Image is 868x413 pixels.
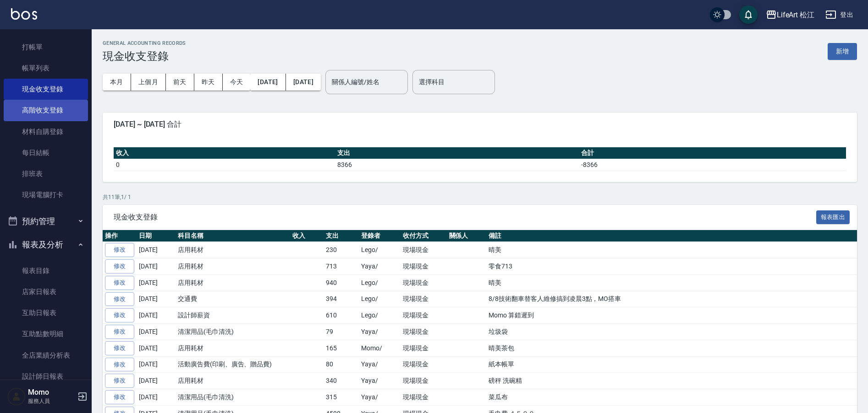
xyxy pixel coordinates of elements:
button: LifeArt 松江 [762,5,819,24]
td: 晴美 [486,242,857,258]
a: 打帳單 [4,37,88,58]
th: 日期 [137,230,176,242]
th: 操作 [103,230,137,242]
td: [DATE] [137,356,176,373]
th: 備註 [486,230,857,242]
a: 帳單列表 [4,58,88,79]
td: 394 [324,291,359,307]
td: 現場現金 [401,242,447,258]
a: 修改 [105,390,134,404]
button: 上個月 [131,74,166,91]
img: Person [7,387,26,406]
td: [DATE] [137,274,176,291]
td: 165 [324,340,359,356]
button: [DATE] [286,74,321,91]
td: [DATE] [137,242,176,258]
td: Yaya/ [359,356,401,373]
button: 本月 [103,74,131,91]
td: 清潔用品(毛巾清洗) [176,389,290,406]
td: 紙本帳單 [486,356,857,373]
td: 現場現金 [401,373,447,389]
img: Logo [11,8,37,20]
td: 315 [324,389,359,406]
td: Yaya/ [359,373,401,389]
td: 79 [324,324,359,340]
h5: Momo [28,388,75,397]
a: 修改 [105,276,134,290]
th: 收付方式 [401,230,447,242]
button: 報表及分析 [4,233,88,257]
td: [DATE] [137,340,176,356]
button: save [739,5,758,24]
a: 修改 [105,308,134,322]
button: 報表匯出 [816,210,850,225]
th: 支出 [335,147,579,159]
td: 設計師薪資 [176,307,290,324]
td: [DATE] [137,373,176,389]
a: 全店業績分析表 [4,345,88,366]
th: 收入 [114,147,335,159]
th: 合計 [579,147,846,159]
td: 現場現金 [401,356,447,373]
td: Yaya/ [359,389,401,406]
td: 活動廣告費(印刷、廣告、贈品費) [176,356,290,373]
a: 高階收支登錄 [4,100,88,121]
a: 修改 [105,259,134,274]
td: 現場現金 [401,274,447,291]
h2: GENERAL ACCOUNTING RECORDS [103,40,186,46]
button: 預約管理 [4,209,88,233]
td: Momo/ [359,340,401,356]
th: 登錄者 [359,230,401,242]
p: 服務人員 [28,397,75,405]
th: 收入 [290,230,324,242]
td: [DATE] [137,291,176,307]
button: 今天 [223,74,251,91]
td: 8366 [335,159,579,171]
span: 現金收支登錄 [114,213,816,222]
td: Yaya/ [359,258,401,275]
a: 互助日報表 [4,302,88,323]
a: 互助點數明細 [4,323,88,344]
a: 店家日報表 [4,281,88,302]
th: 科目名稱 [176,230,290,242]
td: 0 [114,159,335,171]
td: [DATE] [137,307,176,324]
td: 店用耗材 [176,242,290,258]
span: [DATE] ~ [DATE] 合計 [114,120,846,129]
td: 店用耗材 [176,274,290,291]
a: 新增 [828,47,857,55]
a: 設計師日報表 [4,366,88,387]
a: 現金收支登錄 [4,79,88,100]
td: 店用耗材 [176,340,290,356]
a: 報表目錄 [4,260,88,281]
td: [DATE] [137,258,176,275]
p: 共 11 筆, 1 / 1 [103,193,857,201]
td: 8/8技術翻車替客人維修搞到凌晨3點，MO搭車 [486,291,857,307]
td: 店用耗材 [176,258,290,275]
td: 現場現金 [401,389,447,406]
td: 清潔用品(毛巾清洗) [176,324,290,340]
button: 前天 [166,74,194,91]
td: [DATE] [137,389,176,406]
td: 菜瓜布 [486,389,857,406]
td: 230 [324,242,359,258]
td: Lego/ [359,242,401,258]
td: Yaya/ [359,324,401,340]
th: 關係人 [447,230,487,242]
td: 610 [324,307,359,324]
td: 交通費 [176,291,290,307]
a: 修改 [105,374,134,388]
td: 晴美 [486,274,857,291]
td: Lego/ [359,307,401,324]
td: 現場現金 [401,258,447,275]
td: 磅秤 洗碗精 [486,373,857,389]
td: 340 [324,373,359,389]
td: 零食713 [486,258,857,275]
td: 現場現金 [401,307,447,324]
h3: 現金收支登錄 [103,50,186,63]
a: 報表匯出 [816,212,850,221]
th: 支出 [324,230,359,242]
td: 80 [324,356,359,373]
td: 現場現金 [401,324,447,340]
td: Momo 算錯遲到 [486,307,857,324]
